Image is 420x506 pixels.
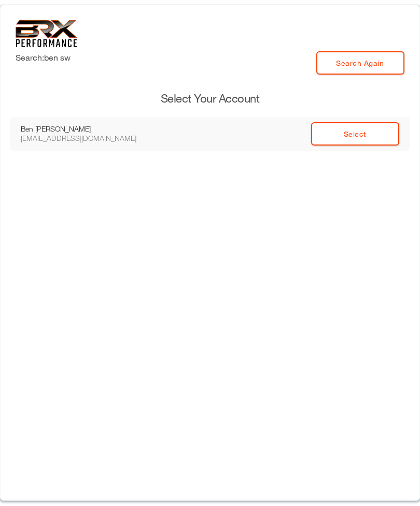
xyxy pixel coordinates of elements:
[10,91,410,107] h3: Select Your Account
[16,20,77,47] img: 6f7da32581c89ca25d665dc3aae533e4f14fe3ef_original.svg
[311,122,399,146] a: Select
[21,134,161,143] div: [EMAIL_ADDRESS][DOMAIN_NAME]
[16,51,71,64] label: Search: ben sw
[21,124,161,134] div: Ben [PERSON_NAME]
[316,51,404,75] a: Search Again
